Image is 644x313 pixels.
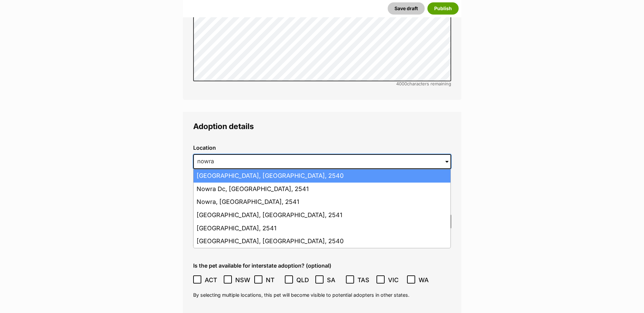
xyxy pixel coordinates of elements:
span: VIC [388,275,403,285]
span: SA [327,275,342,285]
input: Enter suburb or postcode [193,154,451,169]
span: 4000 [396,81,407,86]
p: By selecting multiple locations, this pet will become visible to potential adopters in other states. [193,291,451,298]
button: Save draft [388,2,425,15]
li: [GEOGRAPHIC_DATA], [GEOGRAPHIC_DATA], 2540 [194,235,450,248]
span: ACT [205,275,220,285]
span: QLD [296,275,312,285]
li: [GEOGRAPHIC_DATA], 2541 [194,222,450,235]
legend: Adoption details [193,122,451,131]
label: Is the pet available for interstate adoption? (optional) [193,263,451,269]
li: Nowra, [GEOGRAPHIC_DATA], 2541 [194,195,450,209]
label: Location [193,145,451,151]
button: Publish [427,2,459,15]
span: NT [266,275,281,285]
span: WA [419,275,434,285]
span: TAS [357,275,373,285]
div: characters remaining [193,81,451,86]
span: NSW [235,275,251,285]
li: [GEOGRAPHIC_DATA], [GEOGRAPHIC_DATA], 2540 [194,169,450,183]
li: Nowra Dc, [GEOGRAPHIC_DATA], 2541 [194,183,450,196]
li: [GEOGRAPHIC_DATA], [GEOGRAPHIC_DATA], 2541 [194,209,450,222]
